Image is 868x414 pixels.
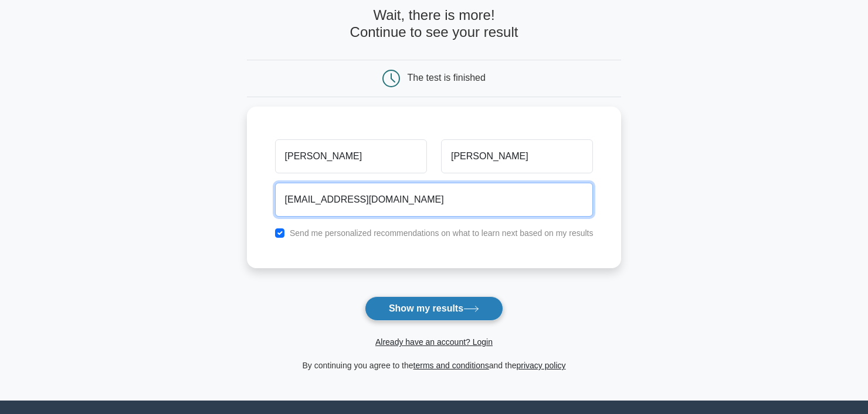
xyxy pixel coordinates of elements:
[240,358,629,372] div: By continuing you agree to the and the
[275,183,594,217] input: Email
[275,139,427,173] input: First name
[408,73,486,83] div: The test is finished
[365,296,503,321] button: Show my results
[441,139,593,173] input: Last name
[247,7,622,41] h4: Wait, there is more! Continue to see your result
[290,228,594,238] label: Send me personalized recommendations on what to learn next based on my results
[517,361,566,370] a: privacy policy
[375,337,493,347] a: Already have an account? Login
[413,361,489,370] a: terms and conditions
